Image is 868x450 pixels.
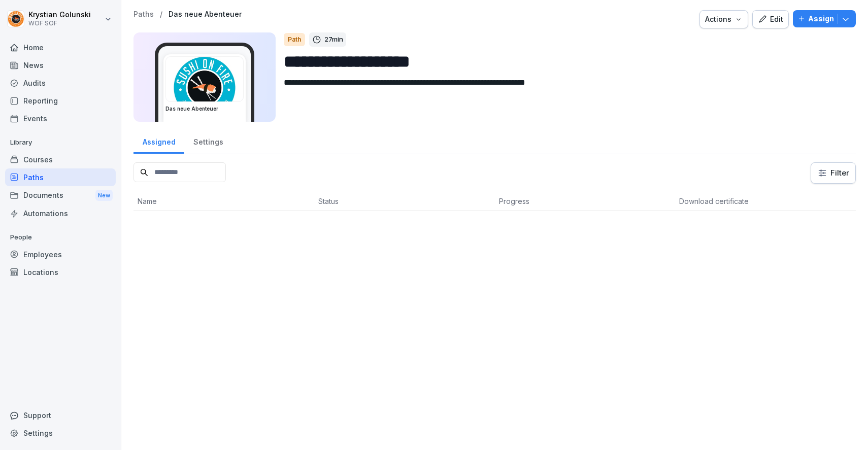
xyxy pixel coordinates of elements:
p: Assign [808,13,834,24]
a: Reporting [5,92,116,110]
div: Path [284,33,305,46]
a: Locations [5,263,116,281]
button: Edit [752,10,789,28]
a: Courses [5,151,116,168]
p: 27 min [324,34,343,45]
th: Status [314,192,495,211]
div: Edit [758,14,783,25]
a: Settings [184,128,232,154]
a: Das neue Abenteuer [169,10,242,19]
a: Paths [5,168,116,186]
a: Audits [5,74,116,92]
div: Filter [817,168,849,178]
a: Automations [5,204,116,222]
p: / [160,10,162,19]
a: Paths [133,10,154,19]
div: Actions [705,14,743,25]
p: Library [5,134,116,151]
button: Filter [811,163,855,183]
button: Actions [699,10,748,28]
h3: Das neue Abenteuer [165,105,244,113]
a: Events [5,110,116,127]
a: News [5,56,116,74]
th: Progress [495,192,676,211]
p: Krystian Golunski [28,11,91,19]
p: People [5,229,116,246]
img: grbg49kz0pf1s0bzad16f4x7.png [166,57,243,101]
div: Documents [5,186,116,205]
p: WOF SOF [28,20,91,27]
a: Assigned [133,128,184,154]
button: Assign [793,10,856,27]
a: Home [5,39,116,56]
div: Support [5,406,116,424]
div: New [95,190,113,201]
th: Name [133,192,314,211]
a: Settings [5,424,116,442]
a: Employees [5,246,116,263]
a: DocumentsNew [5,186,116,205]
th: Download certificate [675,192,856,211]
